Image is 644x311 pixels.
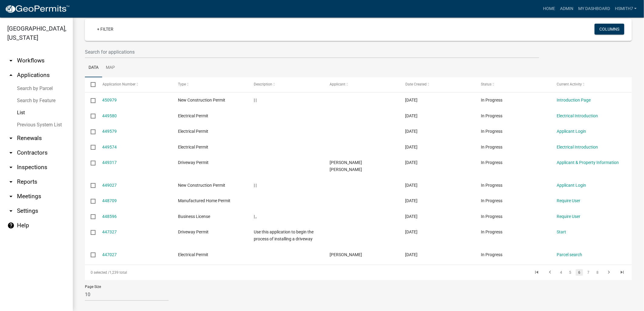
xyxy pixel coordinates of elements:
[85,77,96,92] datatable-header-cell: Select
[544,269,556,276] a: go to previous page
[178,145,208,149] span: Electrical Permit
[405,252,418,257] span: 07/09/2025
[475,77,551,92] datatable-header-cell: Status
[575,267,584,278] li: page 6
[557,267,566,278] li: page 4
[405,160,418,165] span: 07/14/2025
[248,77,324,92] datatable-header-cell: Description
[172,77,248,92] datatable-header-cell: Type
[551,77,627,92] datatable-header-cell: Current Activity
[178,229,209,234] span: Driveway Permit
[7,72,15,79] i: arrow_drop_up
[557,113,598,118] a: Electrical Introduction
[102,82,136,86] span: Application Number
[178,82,186,86] span: Type
[405,214,418,219] span: 07/11/2025
[405,82,427,86] span: Date Created
[567,269,574,276] a: 5
[557,129,586,134] a: Applicant Login
[254,98,257,102] span: | |
[405,98,418,102] span: 07/17/2025
[102,198,117,203] a: 448709
[557,229,566,234] a: Start
[593,267,602,278] li: page 8
[405,229,418,234] span: 07/09/2025
[102,113,117,118] a: 449580
[481,145,503,149] span: In Progress
[481,229,503,234] span: In Progress
[102,98,117,102] a: 450979
[603,269,615,276] a: go to next page
[92,24,118,35] a: + Filter
[612,3,639,15] a: hsmith7
[178,160,209,165] span: Driveway Permit
[85,265,301,280] div: 1,239 total
[594,269,601,276] a: 8
[557,145,598,149] a: Electrical Introduction
[595,24,624,35] button: Columns
[481,129,503,134] span: In Progress
[557,82,582,86] span: Current Activity
[566,267,575,278] li: page 5
[481,198,503,203] span: In Progress
[481,214,503,219] span: In Progress
[254,82,272,86] span: Description
[7,178,15,186] i: arrow_drop_down
[330,160,362,172] span: Austin Daniel Blasingame
[585,269,592,276] a: 7
[178,252,208,257] span: Electrical Permit
[405,145,418,149] span: 07/14/2025
[178,198,230,203] span: Manufactured Home Permit
[405,183,418,188] span: 07/13/2025
[324,77,400,92] datatable-header-cell: Applicant
[7,149,15,156] i: arrow_drop_down
[481,160,503,165] span: In Progress
[7,57,15,64] i: arrow_drop_down
[405,198,418,203] span: 07/12/2025
[405,113,418,118] span: 07/14/2025
[178,129,208,134] span: Electrical Permit
[102,145,117,149] a: 449574
[7,193,15,200] i: arrow_drop_down
[178,113,208,118] span: Electrical Permit
[102,129,117,134] a: 449579
[558,3,576,15] a: Admin
[96,77,172,92] datatable-header-cell: Application Number
[557,198,580,203] a: Require User
[584,267,593,278] li: page 7
[85,46,539,58] input: Search for applications
[481,82,492,86] span: Status
[481,252,503,257] span: In Progress
[254,183,257,188] span: | |
[254,214,257,219] span: | ,
[558,269,565,276] a: 4
[102,229,117,234] a: 447327
[557,98,591,102] a: Introduction Page
[481,113,503,118] span: In Progress
[541,3,558,15] a: Home
[7,207,15,215] i: arrow_drop_down
[102,58,119,78] a: Map
[102,160,117,165] a: 449317
[102,214,117,219] a: 448596
[557,183,586,188] a: Applicant Login
[481,98,503,102] span: In Progress
[557,252,582,257] a: Parcel search
[7,135,15,142] i: arrow_drop_down
[576,269,583,276] a: 6
[400,77,475,92] datatable-header-cell: Date Created
[178,183,225,188] span: New Construction Permit
[102,252,117,257] a: 447027
[330,252,362,257] span: Rosie Marshall
[531,269,542,276] a: go to first page
[330,82,345,86] span: Applicant
[102,183,117,188] a: 449027
[91,270,109,275] span: 0 selected /
[254,229,314,241] span: Use this application to begin the process of installing a driveway
[178,214,210,219] span: Business License
[616,269,628,276] a: go to last page
[7,222,15,229] i: help
[405,129,418,134] span: 07/14/2025
[557,214,580,219] a: Require User
[481,183,503,188] span: In Progress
